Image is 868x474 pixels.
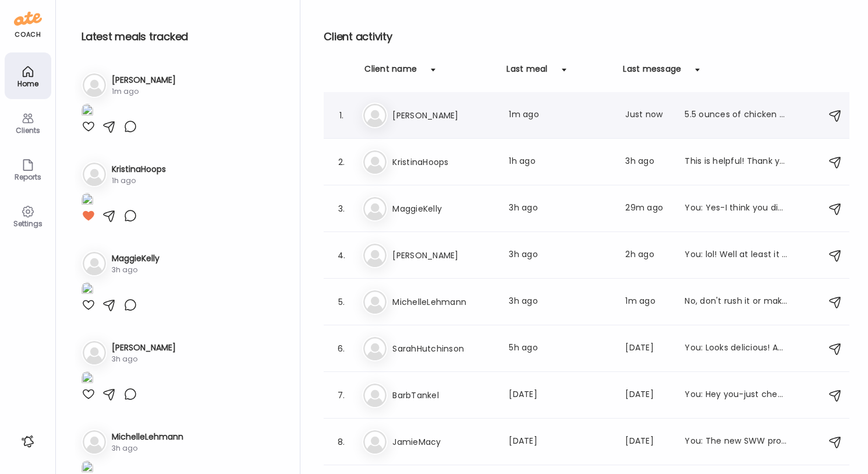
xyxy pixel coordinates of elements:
[509,202,611,216] div: 3h ago
[82,282,93,298] img: images%2FnR0t7EISuYYMJDOB54ce2c9HOZI3%2F22Uzs7LrI8H8nAhvEAwN%2FL9EIfvOiycry4Z0rvCQE_1080
[83,252,106,275] img: bg-avatar-default.svg
[334,155,348,169] div: 2.
[625,248,671,262] div: 2h ago
[625,388,671,402] div: [DATE]
[625,342,671,356] div: [DATE]
[334,342,348,356] div: 6.
[625,202,671,216] div: 29m ago
[334,248,348,262] div: 4.
[392,108,495,122] h3: [PERSON_NAME]
[324,28,849,45] h2: Client activity
[15,30,41,40] div: coach
[685,435,787,449] div: You: The new SWW protein powder is here!!! Click [URL][DOMAIN_NAME] go view and receive a discount!
[392,388,495,402] h3: BarbTankel
[685,342,787,356] div: You: Looks delicious! And nice choices!
[7,80,49,87] div: Home
[112,175,166,186] div: 1h ago
[509,155,611,169] div: 1h ago
[363,244,387,267] img: bg-avatar-default.svg
[392,295,495,309] h3: MichelleLehmann
[392,202,495,216] h3: MaggieKelly
[363,104,387,127] img: bg-avatar-default.svg
[83,430,106,454] img: bg-avatar-default.svg
[509,435,611,449] div: [DATE]
[334,388,348,402] div: 7.
[392,435,495,449] h3: JamieMacy
[83,163,106,186] img: bg-avatar-default.svg
[334,108,348,122] div: 1.
[509,295,611,309] div: 3h ago
[509,342,611,356] div: 5h ago
[112,443,183,454] div: 3h ago
[82,193,93,209] img: images%2Fk5ZMW9FHcXQur5qotgTX4mCroqJ3%2FnmSRWsfa3p5TBvwGCG54%2F2ezehxYBoKRHyHqA7YFy_1080
[112,74,176,86] h3: [PERSON_NAME]
[334,202,348,216] div: 3.
[363,150,387,174] img: bg-avatar-default.svg
[685,248,787,262] div: You: lol! Well at least it filled you up!
[7,127,49,134] div: Clients
[392,248,495,262] h3: [PERSON_NAME]
[392,342,495,356] h3: SarahHutchinson
[363,384,387,407] img: bg-avatar-default.svg
[392,155,495,169] h3: KristinaHoops
[625,435,671,449] div: [DATE]
[82,28,281,45] h2: Latest meals tracked
[7,173,49,181] div: Reports
[83,73,106,97] img: bg-avatar-default.svg
[685,155,787,169] div: This is helpful! Thank you!
[112,354,176,364] div: 3h ago
[363,337,387,360] img: bg-avatar-default.svg
[685,295,787,309] div: No, don't rush it or make things more difficult for you or your client. I will be mostly free for...
[112,431,183,443] h3: MichelleLehmann
[363,290,387,314] img: bg-avatar-default.svg
[625,108,671,122] div: Just now
[112,86,176,97] div: 1m ago
[509,108,611,122] div: 1m ago
[82,371,93,387] img: images%2FjdQOPJFAitdIgzzQ9nFQSI0PpUq1%2FrIAD3JgofR5ys1N9iPdv%2F06gGsgkw7C8KXN1L28AM_1080
[112,265,160,275] div: 3h ago
[112,163,166,175] h3: KristinaHoops
[82,104,93,120] img: images%2FmZqu9VpagTe18dCbHwWVMLxYdAy2%2Fy3NvL62FMpHKa2BmiRsO%2FtbgdfvCUewYFOBoS1L2p_1080
[685,388,787,402] div: You: Hey you-just checking in. How is eveything going?
[112,342,176,354] h3: [PERSON_NAME]
[509,248,611,262] div: 3h ago
[685,202,787,216] div: You: Yes-I think you did great! Look forward to catching up [DATE]!
[623,63,681,82] div: Last message
[334,295,348,309] div: 5.
[363,197,387,220] img: bg-avatar-default.svg
[685,108,787,122] div: 5.5 ounces of chicken breast with one tablespoon of vegan dressing
[7,220,49,227] div: Settings
[364,63,417,82] div: Client name
[14,9,42,28] img: ate
[112,252,160,265] h3: MaggieKelly
[509,388,611,402] div: [DATE]
[334,435,348,449] div: 8.
[83,341,106,364] img: bg-avatar-default.svg
[363,430,387,454] img: bg-avatar-default.svg
[625,295,671,309] div: 1m ago
[506,63,547,82] div: Last meal
[625,155,671,169] div: 3h ago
